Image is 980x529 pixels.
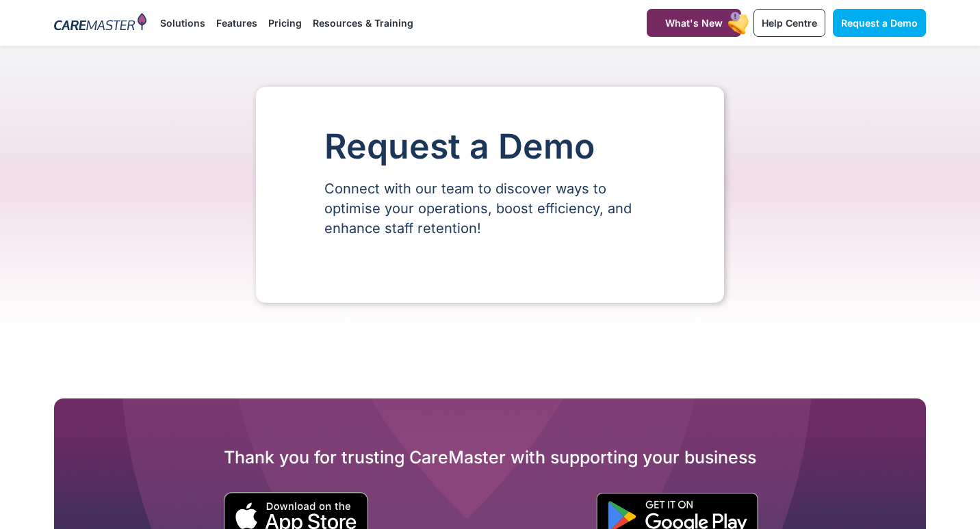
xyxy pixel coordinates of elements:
[665,17,723,29] span: What's New
[54,446,926,468] h2: Thank you for trusting CareMaster with supporting your business
[762,17,817,29] span: Help Centre
[647,9,741,37] a: What's New
[841,17,918,29] span: Request a Demo
[833,9,926,37] a: Request a Demo
[324,128,656,165] h1: Request a Demo
[324,179,656,239] p: Connect with our team to discover ways to optimise your operations, boost efficiency, and enhance...
[54,13,146,33] img: CareMaster Logo
[753,9,825,37] a: Help Centre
